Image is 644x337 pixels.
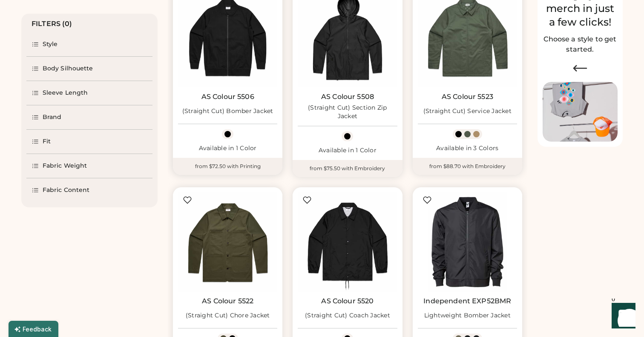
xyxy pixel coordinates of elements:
[293,160,402,177] div: from $75.50 with Embroidery
[43,113,62,122] div: Brand
[321,93,374,101] a: AS Colour 5508
[423,297,511,305] a: Independent EXP52BMR
[178,192,277,292] img: AS Colour 5522 (Straight Cut) Chore Jacket
[413,158,522,175] div: from $88.70 with Embroidery
[305,311,390,320] div: (Straight Cut) Coach Jacket
[424,311,511,320] div: Lightweight Bomber Jacket
[418,192,517,292] img: Independent Trading Co. EXP52BMR Lightweight Bomber Jacket
[178,144,277,153] div: Available in 1 Color
[298,192,397,292] img: AS Colour 5520 (Straight Cut) Coach Jacket
[43,64,93,73] div: Body Silhouette
[43,162,87,170] div: Fabric Weight
[43,40,58,49] div: Style
[442,93,493,101] a: AS Colour 5523
[298,104,397,121] div: (Straight Cut) Section Zip Jacket
[418,144,517,153] div: Available in 3 Colors
[423,107,512,116] div: (Straight Cut) Service Jacket
[543,34,618,55] h2: Choose a style to get started.
[43,89,88,97] div: Sleeve Length
[543,82,618,142] img: Image of Lisa Congdon Eye Print on T-Shirt and Hat
[298,146,397,155] div: Available in 1 Color
[201,93,254,101] a: AS Colour 5506
[321,297,374,305] a: AS Colour 5520
[43,186,89,195] div: Fabric Content
[202,297,253,305] a: AS Colour 5522
[43,137,51,146] div: Fit
[173,158,282,175] div: from $72.50 with Printing
[32,19,72,29] div: FILTERS (0)
[182,107,273,116] div: (Straight Cut) Bomber Jacket
[604,299,640,335] iframe: Front Chat
[186,311,270,320] div: (Straight Cut) Chore Jacket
